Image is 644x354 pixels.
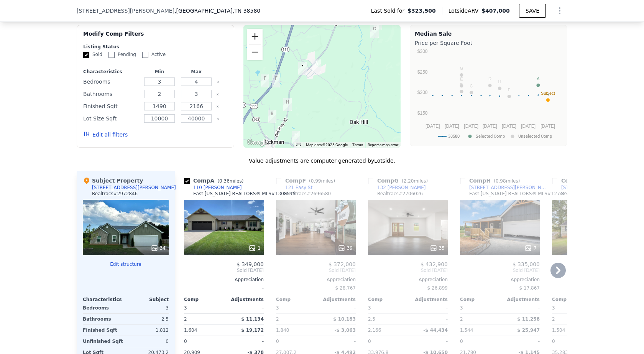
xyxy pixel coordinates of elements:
div: Adjustments [500,296,540,303]
a: Open this area in Google Maps (opens a new window) [245,138,271,148]
div: Realtracs # 2972846 [92,191,138,197]
div: 39 [338,244,353,252]
div: Max [179,69,213,75]
div: Median Sale [415,30,562,38]
text: [DATE] [521,123,536,129]
div: Adjustments [224,296,264,303]
div: Min [143,69,176,75]
span: $407,000 [481,8,510,14]
text: A [537,76,540,81]
span: ( miles) [306,178,338,184]
span: 0 [460,339,463,344]
div: - [225,336,264,347]
div: Characteristics [83,69,140,75]
span: $ 432,900 [421,261,448,267]
text: C [470,84,473,88]
div: Appreciation [368,277,448,283]
button: Clear [216,117,219,120]
div: Finished Sqft [83,101,140,112]
div: - [409,314,448,324]
span: -$ 3,063 [335,328,356,333]
div: Realtracs # 2707442 [561,191,607,197]
div: Comp B [552,177,614,184]
input: Sold [83,52,89,58]
div: - [317,303,356,313]
span: 1,504 [552,328,565,333]
div: 7 [524,244,537,252]
span: 3 [184,305,187,311]
a: Report a map error [368,143,398,147]
div: - [184,283,264,293]
input: Active [142,52,148,58]
button: Zoom in [247,29,263,44]
div: 34 [151,244,166,252]
span: 0.36 [219,178,230,184]
div: Realtracs # 2696580 [285,191,331,197]
button: Clear [216,93,219,96]
div: 110 Bruce Ln [312,59,321,72]
text: G [460,66,463,71]
span: 0 [184,339,187,344]
img: Google [245,138,271,148]
span: $ 28,767 [335,285,356,291]
span: Sold [DATE] [184,267,264,273]
button: Edit all filters [83,131,128,138]
span: $323,500 [407,7,436,15]
span: 0.99 [311,178,321,184]
span: 3 [368,305,371,311]
text: $300 [417,49,428,54]
div: Appreciation [552,277,632,283]
div: Characteristics [83,296,126,303]
span: 0 [552,339,555,344]
div: - [317,336,356,347]
span: 0 [368,339,371,344]
span: Lotside ARV [449,7,481,15]
span: 3 [552,305,555,311]
span: $ 349,000 [237,261,264,267]
label: Pending [108,51,136,58]
text: [DATE] [445,123,459,129]
div: A chart. [415,48,562,144]
span: , [GEOGRAPHIC_DATA] [174,7,260,15]
text: B [460,82,463,87]
button: Keyboard shortcuts [296,143,301,146]
div: Appreciation [184,277,264,283]
div: Value adjustments are computer generated by Lotside . [77,157,567,165]
div: Bedrooms [83,76,140,87]
span: ( miles) [214,178,246,184]
div: Comp H [460,177,523,184]
span: $ 11,258 [517,316,540,322]
div: [STREET_ADDRESS][PERSON_NAME] [92,184,176,191]
div: 121 Easy St [285,184,312,191]
div: East [US_STATE] REALTORS® MLS # 1308515 [193,191,296,197]
text: $150 [417,110,428,116]
div: 827 Okalona Rd [370,25,379,38]
span: 2,166 [368,328,381,333]
a: 121 Easy St [276,184,312,191]
div: 2 [184,314,222,324]
div: Price per Square Foot [415,38,562,48]
div: 2 [552,314,590,324]
span: $ 25,947 [517,328,540,333]
div: Adjustments [316,296,356,303]
span: 3 [276,305,279,311]
text: [DATE] [483,123,497,129]
span: 3 [460,305,463,311]
span: ( miles) [491,178,523,184]
a: [STREET_ADDRESS][PERSON_NAME] [460,184,549,191]
button: Show Options [552,3,567,18]
text: $250 [417,69,428,75]
span: , TN 38580 [233,8,260,14]
div: Subject [126,296,169,303]
span: 1,544 [460,328,473,333]
text: E [460,77,463,81]
div: 2.5 [368,314,406,324]
text: H [498,79,501,84]
span: -$ 44,434 [423,328,448,333]
span: 0.98 [496,178,506,184]
label: Sold [83,51,102,58]
text: 38580 [448,134,460,139]
span: ( miles) [399,178,431,184]
div: 0 [127,336,169,347]
div: Realtracs # 2706026 [377,191,423,197]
